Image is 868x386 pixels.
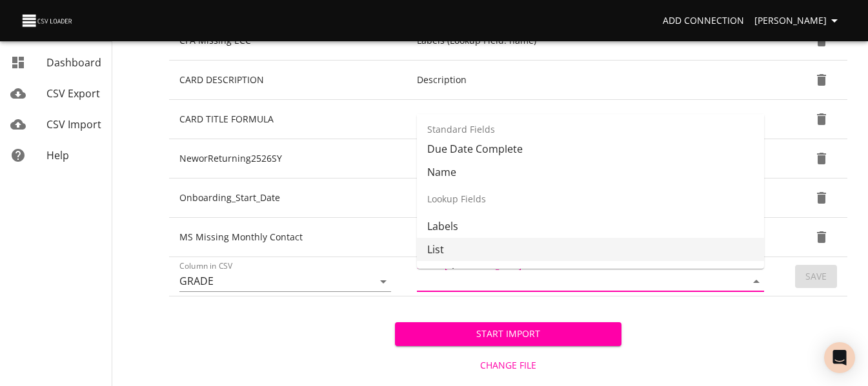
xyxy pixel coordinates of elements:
td: Description [407,61,780,100]
div: Standard Fields [417,114,764,145]
span: Start Import [405,326,611,342]
img: CSV Loader [21,12,75,30]
span: Change File [400,358,616,374]
li: Name [417,160,764,184]
td: NeworReturning2526SY [169,139,407,179]
td: Name [407,100,780,139]
span: Dashboard [46,55,101,70]
td: CARD DESCRIPTION [169,61,407,100]
div: Lookup Fields [417,184,764,215]
div: Open Intercom Messenger [824,342,855,373]
span: Add Connection [663,13,744,29]
td: CARD TITLE FORMULA [169,100,407,139]
button: Delete [806,104,837,135]
button: Delete [806,143,837,174]
button: Start Import [395,322,621,346]
button: Delete [806,222,837,253]
button: Delete [806,64,837,95]
td: MS Missing Monthly Contact [169,218,407,257]
li: List [417,238,764,261]
a: Add Connection [658,9,749,33]
td: Start Date [407,179,780,218]
span: [PERSON_NAME] [754,13,842,29]
td: Labels (Lookup Field: name) [407,139,780,179]
td: Onboarding_Start_Date [169,179,407,218]
button: [PERSON_NAME] [749,9,847,33]
button: Open [374,273,392,291]
button: Change File [395,354,621,378]
li: Members [417,261,764,284]
span: CSV Import [46,117,101,131]
button: Delete [806,182,837,213]
li: Labels [417,215,764,238]
span: CSV Export [46,86,100,101]
li: Due Date Complete [417,137,764,160]
span: Help [46,148,69,162]
button: Close [747,273,765,291]
label: Column in CSV [179,262,233,270]
td: Labels (Lookup Field: name) [407,218,780,257]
